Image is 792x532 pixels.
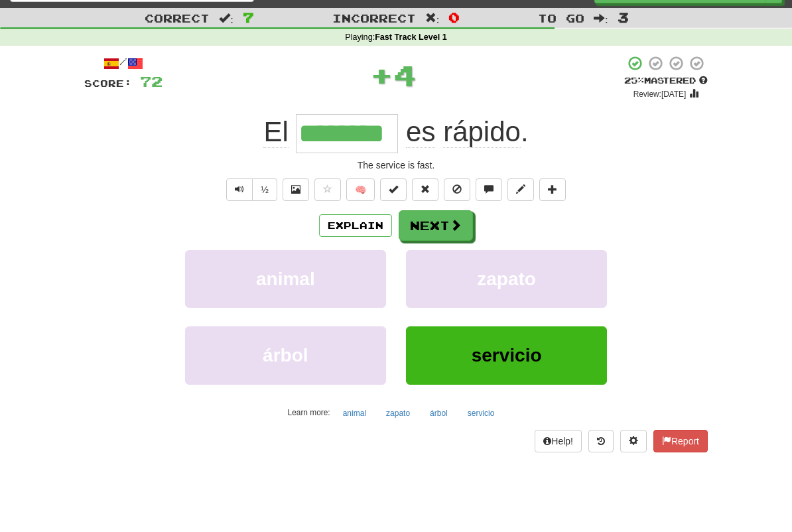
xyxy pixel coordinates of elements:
span: 3 [618,9,629,25]
span: es [406,116,435,148]
span: animal [256,269,315,289]
span: : [219,13,233,24]
span: árbol [263,345,308,366]
button: Edit sentence (alt+d) [507,178,534,201]
span: 72 [140,73,163,90]
span: servicio [472,345,542,366]
button: servicio [460,403,502,423]
span: Incorrect [332,11,416,25]
button: Help! [535,430,582,452]
button: Play sentence audio (ctl+space) [226,178,253,201]
button: animal [336,403,373,423]
span: El [263,116,288,148]
button: Add to collection (alt+a) [539,178,566,201]
button: Round history (alt+y) [588,430,614,452]
span: rápido [443,116,521,148]
span: 25 % [624,75,644,86]
button: Explain [319,214,392,237]
span: : [425,13,440,24]
div: Text-to-speech controls [224,178,277,201]
button: árbol [423,403,455,423]
span: 0 [448,9,460,25]
span: zapato [477,269,536,289]
button: animal [185,250,386,308]
span: . [398,116,528,148]
span: 7 [243,9,254,25]
div: The service is fast. [84,159,708,172]
button: Report [653,430,708,452]
button: árbol [185,326,386,384]
strong: Fast Track Level 1 [375,33,447,42]
button: Next [399,210,473,241]
div: Mastered [624,75,708,87]
span: + [370,55,393,95]
div: / [84,55,163,72]
span: Score: [84,78,132,89]
button: zapato [379,403,417,423]
span: : [594,13,608,24]
button: ½ [252,178,277,201]
button: Reset to 0% Mastered (alt+r) [412,178,438,201]
button: 🧠 [346,178,375,201]
button: Set this sentence to 100% Mastered (alt+m) [380,178,407,201]
span: Correct [145,11,210,25]
span: 4 [393,58,417,92]
button: Show image (alt+x) [283,178,309,201]
button: Discuss sentence (alt+u) [476,178,502,201]
button: servicio [406,326,607,384]
span: To go [538,11,584,25]
button: Ignore sentence (alt+i) [444,178,470,201]
button: zapato [406,250,607,308]
button: Favorite sentence (alt+f) [314,178,341,201]
small: Review: [DATE] [633,90,687,99]
small: Learn more: [288,408,330,417]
